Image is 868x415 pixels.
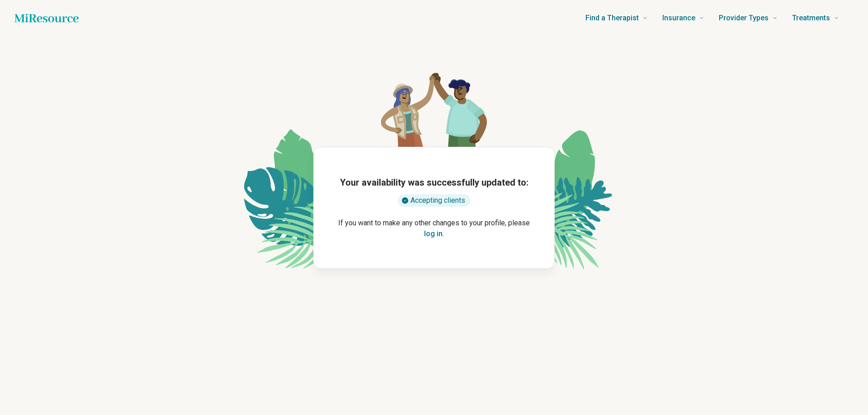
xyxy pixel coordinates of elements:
a: Home page [14,9,79,27]
span: Insurance [662,12,695,24]
button: log in [424,228,443,239]
span: Provider Types [719,12,769,24]
span: Find a Therapist [585,12,639,24]
div: Accepting clients [398,194,471,207]
h1: Your availability was successfully updated to: [340,176,528,189]
p: If you want to make any other changes to your profile, please . [328,218,540,239]
span: Treatments [792,12,830,24]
